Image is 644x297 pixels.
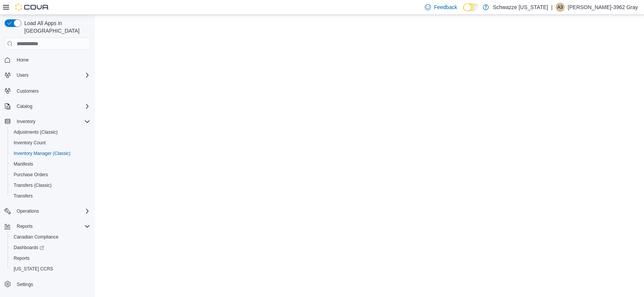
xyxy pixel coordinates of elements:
[2,221,93,232] button: Reports
[11,138,49,147] a: Inventory Count
[11,170,90,179] span: Purchase Orders
[11,191,36,201] a: Transfers
[11,243,90,252] span: Dashboards
[14,71,90,80] span: Users
[14,102,90,111] span: Catalog
[11,128,61,137] a: Adjustments (Classic)
[11,128,90,137] span: Adjustments (Classic)
[8,127,93,137] button: Adjustments (Classic)
[11,170,51,179] a: Purchase Orders
[8,148,93,159] button: Inventory Manager (Classic)
[11,232,90,242] span: Canadian Compliance
[14,71,31,80] button: Users
[17,72,28,78] span: Users
[14,266,53,272] span: [US_STATE] CCRS
[17,88,39,94] span: Customers
[11,160,36,169] a: Manifests
[17,208,39,214] span: Operations
[434,3,457,11] span: Feedback
[11,149,74,158] a: Inventory Manager (Classic)
[8,264,93,274] button: [US_STATE] CCRS
[2,85,93,96] button: Customers
[14,117,90,126] span: Inventory
[14,280,36,289] a: Settings
[8,242,93,253] a: Dashboards
[14,55,32,65] a: Home
[11,191,90,201] span: Transfers
[14,129,58,135] span: Adjustments (Classic)
[11,254,90,263] span: Reports
[8,232,93,242] button: Canadian Compliance
[14,161,33,167] span: Manifests
[14,207,90,216] span: Operations
[14,86,90,95] span: Customers
[2,116,93,127] button: Inventory
[8,137,93,148] button: Inventory Count
[21,19,90,35] span: Load All Apps in [GEOGRAPHIC_DATA]
[14,234,58,240] span: Canadian Compliance
[14,207,42,216] button: Operations
[17,281,33,288] span: Settings
[14,55,90,65] span: Home
[14,87,42,96] a: Customers
[14,222,36,231] button: Reports
[14,255,30,261] span: Reports
[14,182,52,188] span: Transfers (Classic)
[2,70,93,81] button: Users
[14,140,46,146] span: Inventory Count
[11,149,90,158] span: Inventory Manager (Classic)
[557,3,563,12] span: A3
[8,180,93,191] button: Transfers (Classic)
[14,222,90,231] span: Reports
[11,181,90,190] span: Transfers (Classic)
[463,3,479,11] input: Dark Mode
[11,243,47,252] a: Dashboards
[11,232,61,242] a: Canadian Compliance
[14,102,35,111] button: Catalog
[2,279,93,290] button: Settings
[17,57,29,63] span: Home
[2,101,93,112] button: Catalog
[11,264,56,273] a: [US_STATE] CCRS
[2,206,93,216] button: Operations
[14,280,90,289] span: Settings
[8,191,93,201] button: Transfers
[551,3,553,12] p: |
[14,193,33,199] span: Transfers
[568,3,638,12] p: [PERSON_NAME]-3962 Gray
[17,103,32,109] span: Catalog
[493,3,548,12] p: Schwazze [US_STATE]
[11,181,55,190] a: Transfers (Classic)
[14,150,71,156] span: Inventory Manager (Classic)
[11,264,90,273] span: Washington CCRS
[15,3,49,11] img: Cova
[8,253,93,264] button: Reports
[11,254,33,263] a: Reports
[14,172,48,178] span: Purchase Orders
[14,117,38,126] button: Inventory
[11,160,90,169] span: Manifests
[556,3,565,12] div: Alfred-3962 Gray
[2,54,93,65] button: Home
[14,245,44,251] span: Dashboards
[11,138,90,147] span: Inventory Count
[17,118,35,125] span: Inventory
[17,223,33,229] span: Reports
[8,169,93,180] button: Purchase Orders
[8,159,93,169] button: Manifests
